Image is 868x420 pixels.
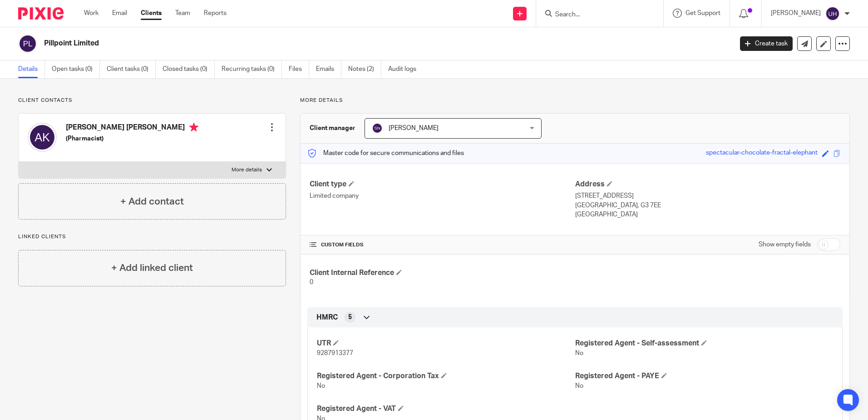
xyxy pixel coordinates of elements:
[18,97,286,104] p: Client contacts
[112,9,127,18] a: Email
[66,123,198,134] h4: [PERSON_NAME] [PERSON_NAME]
[310,268,575,278] h4: Client Internal Reference
[222,60,282,78] a: Recurring tasks (0)
[52,60,100,78] a: Open tasks (0)
[706,148,818,159] div: spectacular-chocolate-fractal-elephant
[310,124,355,133] h3: Client manager
[759,240,811,249] label: Show empty fields
[310,180,575,189] h4: Client type
[289,60,309,78] a: Files
[389,125,439,131] span: [PERSON_NAME]
[204,9,227,18] a: Reports
[686,10,720,16] span: Get Support
[575,339,833,348] h4: Registered Agent - Self-assessment
[740,36,793,51] a: Create task
[348,313,352,322] span: 5
[66,134,198,143] h5: (Pharmacist)
[141,9,162,18] a: Clients
[310,191,575,200] p: Limited company
[348,60,381,78] a: Notes (2)
[372,123,383,134] img: svg%3E
[163,60,215,78] a: Closed tasks (0)
[120,195,184,209] h4: + Add contact
[575,210,840,219] p: [GEOGRAPHIC_DATA]
[575,350,583,356] span: No
[307,149,464,158] p: Master code for secure communications and files
[189,123,198,132] i: Primary
[232,166,262,174] p: More details
[317,339,575,348] h4: UTR
[300,97,850,104] p: More details
[575,191,840,200] p: [STREET_ADDRESS]
[18,60,45,78] a: Details
[771,9,821,18] p: [PERSON_NAME]
[28,123,57,152] img: svg%3E
[310,279,313,285] span: 0
[575,383,583,389] span: No
[18,233,286,240] p: Linked clients
[44,39,590,48] h2: Pillpoint Limited
[575,201,840,210] p: [GEOGRAPHIC_DATA], G3 7EE
[111,261,193,275] h4: + Add linked client
[175,9,190,18] a: Team
[575,180,840,189] h4: Address
[554,11,636,19] input: Search
[388,60,423,78] a: Audit logs
[317,371,575,381] h4: Registered Agent - Corporation Tax
[825,6,840,21] img: svg%3E
[317,404,575,414] h4: Registered Agent - VAT
[18,34,37,53] img: svg%3E
[575,371,833,381] h4: Registered Agent - PAYE
[84,9,99,18] a: Work
[107,60,156,78] a: Client tasks (0)
[317,383,325,389] span: No
[316,60,341,78] a: Emails
[317,350,353,356] span: 9287913377
[18,7,64,20] img: Pixie
[310,241,575,249] h4: CUSTOM FIELDS
[316,313,338,322] span: HMRC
